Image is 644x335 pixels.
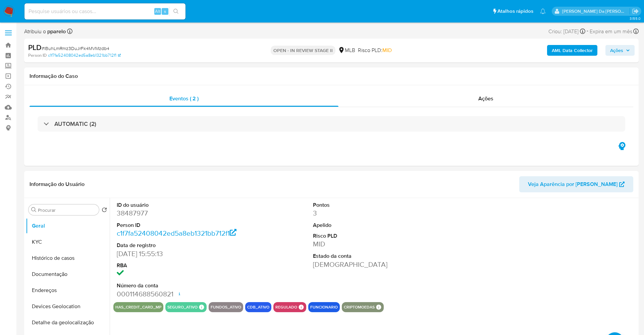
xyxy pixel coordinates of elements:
[310,306,338,308] button: funcionario
[26,298,110,315] button: Devices Geolocation
[117,208,241,218] dd: 38487977
[632,8,639,15] a: Sair
[115,306,161,308] button: has_credit_card_mp
[169,7,183,16] button: search-icon
[26,218,110,234] button: Geral
[344,306,375,308] button: criptomoedas
[478,95,493,102] span: Ações
[528,176,618,192] span: Veja Aparência por [PERSON_NAME]
[519,176,633,192] button: Veja Aparência por [PERSON_NAME]
[102,207,107,214] button: Retornar ao pedido padrão
[562,8,630,14] p: patricia.varelo@mercadopago.com.br
[117,249,241,258] dd: [DATE] 15:55:13
[587,27,588,36] span: -
[48,52,121,58] a: c1f7fa52408042ed5a8eb1321bb712f1
[31,207,37,212] button: Procurar
[24,7,185,16] input: Pesquise usuários ou casos...
[313,201,437,209] dt: Pontos
[271,46,335,55] p: OPEN - IN REVIEW STAGE II
[167,306,198,308] button: seguro_ativo
[338,47,355,54] div: MLB
[30,181,85,188] h1: Informação do Usuário
[117,242,241,249] dt: Data de registro
[313,239,437,249] dd: MID
[28,42,42,53] b: PLD
[610,45,623,56] span: Ações
[38,207,96,213] input: Procurar
[26,282,110,298] button: Endereços
[155,8,160,14] span: Alt
[54,120,96,128] h3: AUTOMATIC (2)
[24,28,66,35] span: Atribuiu o
[313,252,437,260] dt: Estado da conta
[547,45,597,56] button: AML Data Collector
[313,208,437,218] dd: 3
[552,45,593,56] b: AML Data Collector
[117,262,241,269] dt: RBA
[117,289,241,299] dd: 000114688560821
[26,315,110,331] button: Detalhe da geolocalização
[42,45,109,52] span: # lBuhLmRmz3DuJrFk4MVMzdb4
[358,47,392,54] span: Risco PLD:
[46,28,66,35] b: pparelo
[605,45,635,56] button: Ações
[211,306,241,308] button: fundos_ativo
[382,46,392,54] span: MID
[38,116,625,132] div: AUTOMATIC (2)
[117,201,241,209] dt: ID do usuário
[590,28,632,35] span: Expira em um mês
[164,8,166,14] span: s
[548,27,585,36] div: Criou: [DATE]
[117,222,241,229] dt: Person ID
[313,260,437,269] dd: [DEMOGRAPHIC_DATA]
[26,266,110,282] button: Documentação
[26,234,110,250] button: KYC
[169,95,199,102] span: Eventos ( 2 )
[28,52,47,58] b: Person ID
[117,282,241,289] dt: Número da conta
[540,8,546,14] a: Notificações
[497,8,533,15] span: Atalhos rápidos
[247,306,269,308] button: cdb_ativo
[313,232,437,240] dt: Risco PLD
[26,250,110,266] button: Histórico de casos
[275,306,297,308] button: regulado
[117,228,237,238] a: c1f7fa52408042ed5a8eb1321bb712f1
[313,222,437,229] dt: Apelido
[30,73,633,80] h1: Informação do Caso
